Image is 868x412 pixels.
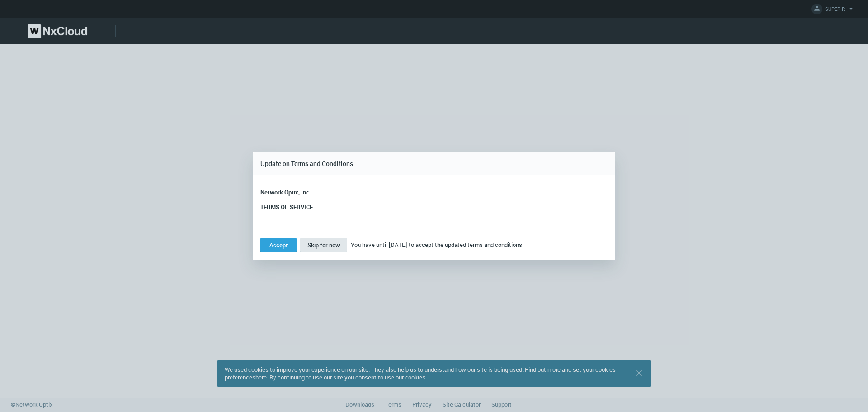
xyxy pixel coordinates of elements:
button: Skip for now [300,238,347,252]
strong: Network Optix, Inc. [260,188,311,196]
span: Skip for now [307,241,340,249]
strong: TERMS OF SERVICE [260,203,313,211]
button: Accept [260,238,297,252]
span: You have until [DATE] to accept the updated terms and conditions [351,241,522,249]
span: Update on Terms and Conditions [260,159,353,168]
